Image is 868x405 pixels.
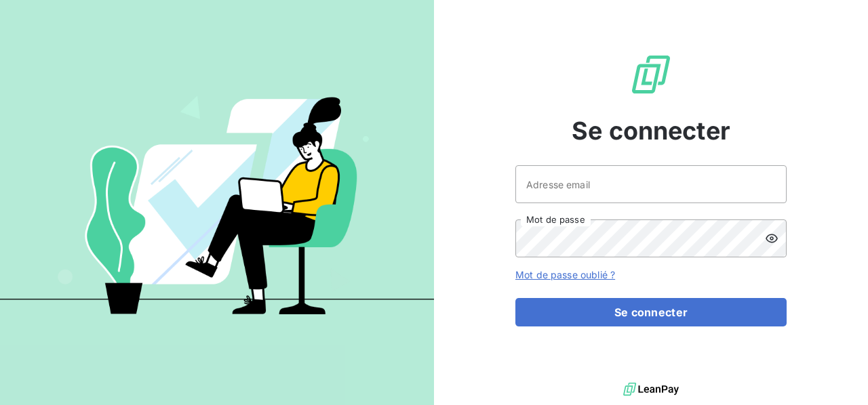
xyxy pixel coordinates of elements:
button: Se connecter [515,298,787,326]
a: Mot de passe oublié ? [515,269,615,280]
img: Logo LeanPay [629,53,673,96]
img: logo [623,379,679,400]
span: Se connecter [572,112,730,149]
input: placeholder [515,165,787,203]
